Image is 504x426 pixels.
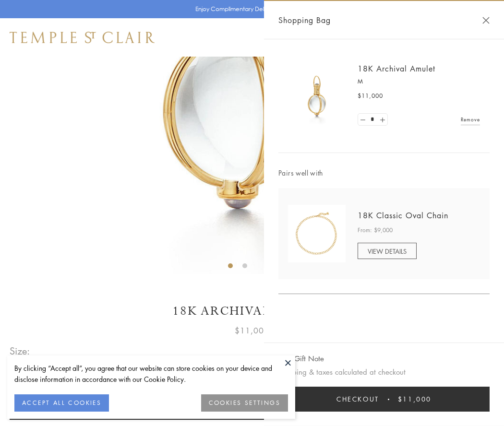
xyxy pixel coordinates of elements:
[14,394,109,412] button: ACCEPT ALL COOKIES
[10,303,494,319] h1: 18K Archival Amulet
[195,4,304,14] p: Enjoy Complimentary Delivery & Returns
[336,394,379,404] span: Checkout
[10,343,31,359] span: Size:
[482,17,490,24] button: Close Shopping Bag
[358,225,393,235] span: From: $9,000
[358,243,417,259] a: VIEW DETAILS
[377,114,387,126] a: Set quantity to 2
[278,366,490,378] p: Shipping & taxes calculated at checkout
[14,363,288,385] div: By clicking “Accept all”, you agree that our website can store cookies on your device and disclos...
[368,247,407,256] span: VIEW DETAILS
[288,205,346,262] img: N88865-OV18
[358,77,480,86] p: M
[10,32,155,43] img: Temple St. Clair
[358,210,448,221] a: 18K Classic Oval Chain
[278,353,324,365] button: Add Gift Note
[278,167,490,178] span: Pairs well with
[288,67,346,125] img: 18K Archival Amulet
[398,394,432,404] span: $11,000
[278,14,331,26] span: Shopping Bag
[201,394,288,412] button: COOKIES SETTINGS
[358,91,383,101] span: $11,000
[235,324,269,337] span: $11,000
[278,387,490,412] button: Checkout $11,000
[358,63,435,74] a: 18K Archival Amulet
[358,114,368,126] a: Set quantity to 0
[461,114,480,125] a: Remove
